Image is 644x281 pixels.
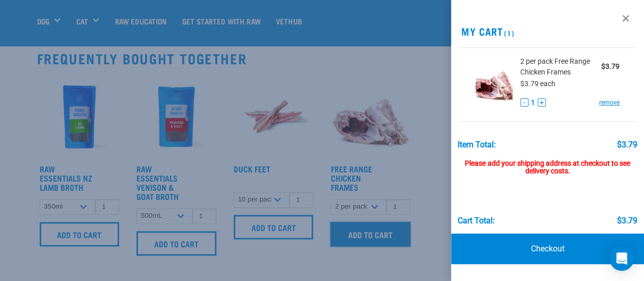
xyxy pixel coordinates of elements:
[617,216,637,225] div: $3.79
[475,56,513,109] img: Free Range Chicken Frames
[599,98,620,107] a: remove
[520,80,555,88] span: $3.79 each
[458,149,637,176] div: Please add your shipping address at checkout to see delivery costs.
[601,62,620,70] strong: $3.79
[617,140,637,149] div: $3.79
[458,140,496,149] div: Item Total:
[609,246,634,271] div: Open Intercom Messenger
[520,56,601,78] span: 2 per pack Free Range Chicken Frames
[520,98,528,107] button: -
[538,98,546,107] button: +
[458,216,495,225] div: Cart total:
[531,97,535,108] span: 1
[502,31,514,35] span: (1)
